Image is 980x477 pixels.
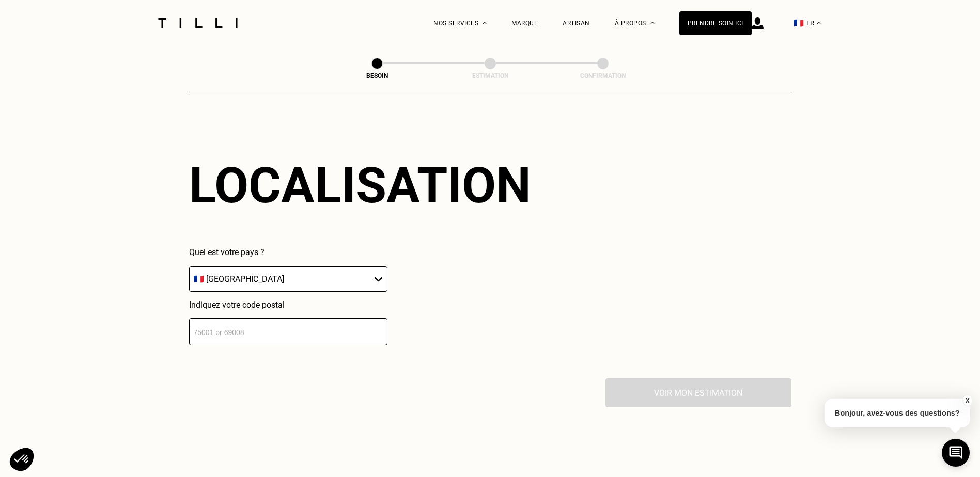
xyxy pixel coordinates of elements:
[189,318,387,345] input: 75001 or 69008
[825,399,970,427] p: Bonjour, avez-vous des questions?
[189,300,387,310] p: Indiquez votre code postal
[752,17,764,29] img: icône connexion
[563,20,590,27] a: Artisan
[511,20,538,27] a: Marque
[189,156,531,214] div: Localisation
[439,72,542,79] div: Estimation
[794,18,804,28] span: 🇫🇷
[962,395,972,406] button: X
[551,72,655,79] div: Confirmation
[154,18,241,28] img: Logo du service de couturière Tilli
[189,247,387,257] p: Quel est votre pays ?
[679,11,752,35] a: Prendre soin ici
[650,22,655,24] img: Menu déroulant à propos
[325,72,429,79] div: Besoin
[483,22,487,24] img: Menu déroulant
[817,22,821,24] img: menu déroulant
